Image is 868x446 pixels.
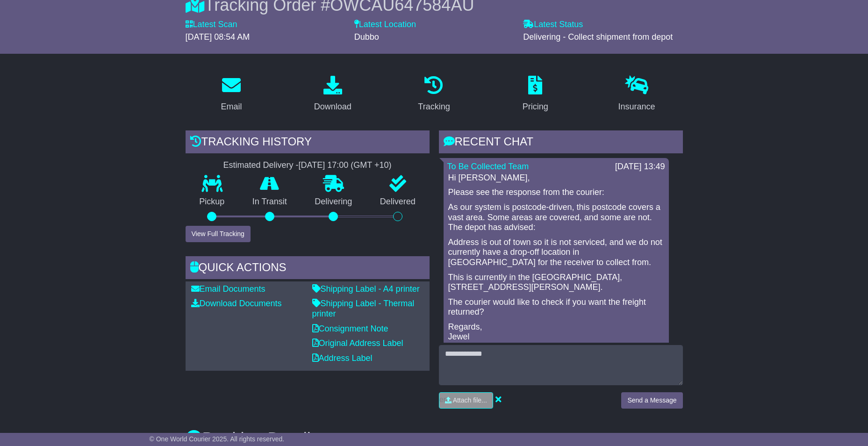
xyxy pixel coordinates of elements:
[221,101,242,113] div: Email
[215,72,248,116] a: Email
[448,297,664,317] p: The courier would like to check if you want the freight returned?
[238,197,301,207] p: In Transit
[447,162,529,171] a: To Be Collected Team
[312,338,403,348] a: Original Address Label
[366,197,430,207] p: Delivered
[448,237,664,268] p: Address is out of town so it is not serviced, and we do not currently have a drop-off location in...
[615,162,665,172] div: [DATE] 13:49
[186,20,237,30] label: Latest Scan
[312,353,373,363] a: Address Label
[523,101,548,113] div: Pricing
[412,72,456,116] a: Tracking
[523,20,583,30] label: Latest Status
[516,72,554,116] a: Pricing
[191,299,282,308] a: Download Documents
[312,299,415,318] a: Shipping Label - Thermal printer
[299,160,392,171] div: [DATE] 17:00 (GMT +10)
[448,322,664,342] p: Regards, Jewel
[150,435,285,443] span: © One World Courier 2025. All rights reserved.
[523,32,673,42] span: Delivering - Collect shipment from depot
[186,32,250,42] span: [DATE] 08:54 AM
[418,101,450,113] div: Tracking
[312,324,388,333] a: Consignment Note
[186,160,430,171] div: Estimated Delivery -
[186,197,239,207] p: Pickup
[314,101,352,113] div: Download
[354,32,379,42] span: Dubbo
[448,173,664,183] p: Hi [PERSON_NAME],
[301,197,366,207] p: Delivering
[354,20,416,30] label: Latest Location
[448,187,664,198] p: Please see the response from the courier:
[621,392,682,409] button: Send a Message
[448,273,664,293] p: This is currently in the [GEOGRAPHIC_DATA], [STREET_ADDRESS][PERSON_NAME].
[448,202,664,233] p: As our system is postcode-driven, this postcode covers a vast area. Some areas are covered, and s...
[191,284,265,294] a: Email Documents
[308,72,358,116] a: Download
[186,130,430,156] div: Tracking history
[439,130,683,156] div: RECENT CHAT
[186,226,251,242] button: View Full Tracking
[612,72,661,116] a: Insurance
[186,256,430,281] div: Quick Actions
[618,101,655,113] div: Insurance
[312,284,420,294] a: Shipping Label - A4 printer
